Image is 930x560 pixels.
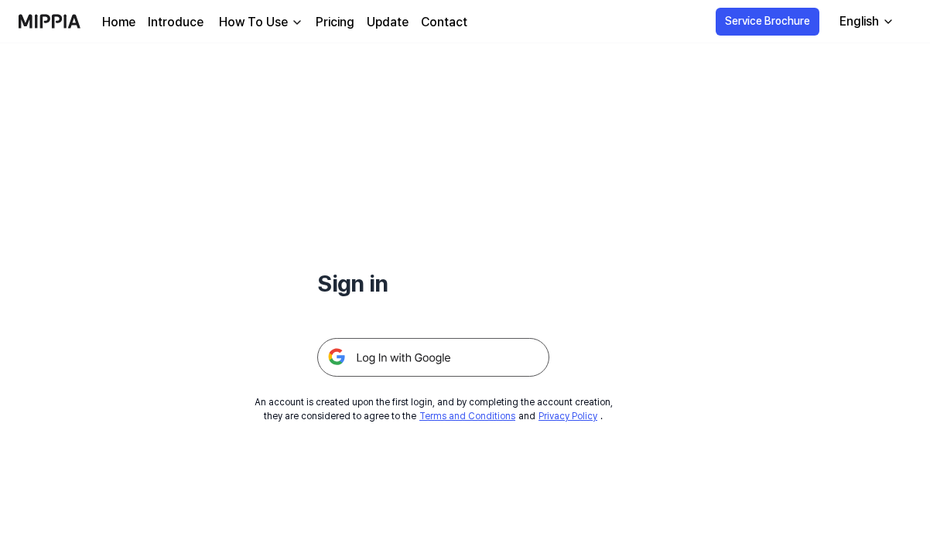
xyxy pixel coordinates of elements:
[255,395,613,423] div: An account is created upon the first login, and by completing the account creation, they are cons...
[421,13,467,32] a: Contact
[317,266,549,301] h1: Sign in
[367,13,409,32] a: Update
[102,13,135,32] a: Home
[216,13,303,32] button: How To Use
[317,338,549,377] img: 구글 로그인 버튼
[836,12,882,31] div: English
[216,13,291,32] div: How To Use
[148,13,203,32] a: Introduce
[316,13,354,32] a: Pricing
[539,411,597,422] a: Privacy Policy
[419,411,515,422] a: Terms and Conditions
[716,8,819,36] button: Service Brochure
[827,6,904,37] button: English
[291,16,303,29] img: down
